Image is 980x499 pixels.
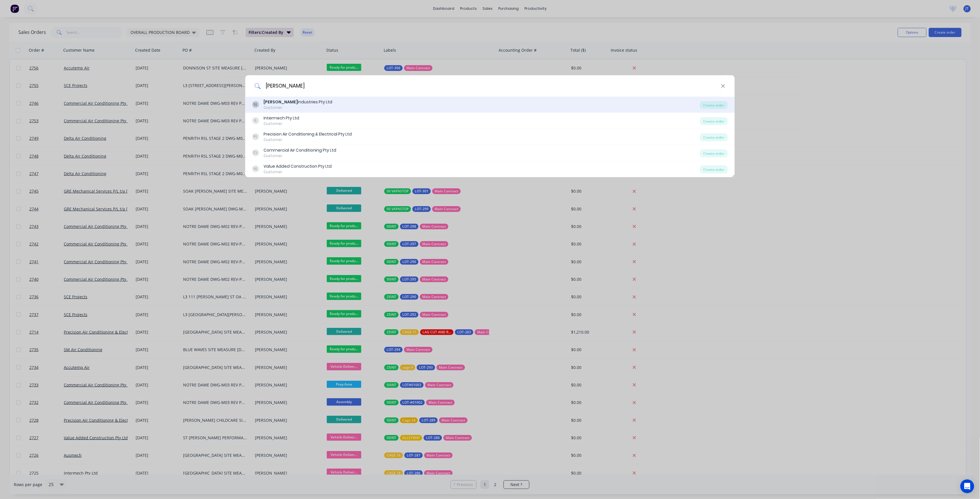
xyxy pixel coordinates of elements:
div: Create order [700,117,728,125]
div: CL [252,149,259,156]
div: SL [252,101,259,108]
div: Value Added Construction Pty Ltd [264,163,332,169]
div: Precision Air Conditioning & Electrical Pty Ltd [264,131,352,137]
div: Customer [264,137,352,142]
div: PL [252,133,259,140]
div: Customer [264,169,332,175]
input: Enter a customer name to create a new order... [261,75,721,97]
b: [PERSON_NAME] [264,99,298,105]
div: IL [252,117,259,124]
div: Open Intercom Messenger [960,479,974,493]
div: Commercial Air Conditioning Pty Ltd [264,147,337,153]
div: Customer [264,121,299,126]
div: Create order [700,101,728,109]
div: Customer [264,153,337,158]
div: Intermech Pty Ltd [264,115,299,121]
div: VL [252,165,259,172]
div: Industries Pty Ltd [264,99,333,105]
div: Create order [700,133,728,141]
div: Create order [700,149,728,157]
div: Customer [264,105,333,110]
div: Create order [700,165,728,173]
